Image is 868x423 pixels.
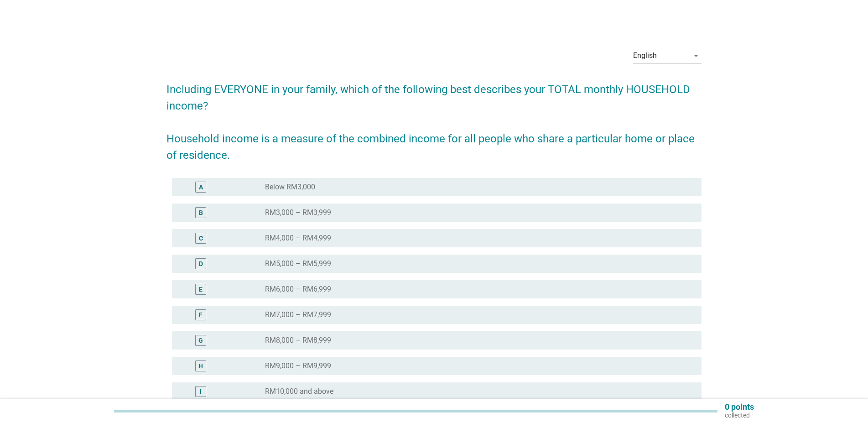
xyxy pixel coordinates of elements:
[198,361,203,371] div: H
[633,52,657,60] div: English
[265,208,331,217] label: RM3,000 – RM3,999
[199,310,203,320] div: F
[199,183,203,192] div: A
[199,234,203,243] div: C
[265,259,331,268] label: RM5,000 – RM5,999
[265,234,331,243] label: RM4,000 – RM4,999
[725,403,754,411] p: 0 points
[199,259,203,269] div: D
[265,387,333,396] label: RM10,000 and above
[265,183,315,192] label: Below RM3,000
[199,285,203,294] div: E
[199,208,203,218] div: B
[198,336,203,345] div: G
[166,72,702,163] h2: Including EVERYONE in your family, which of the following best describes your TOTAL monthly HOUSE...
[200,387,202,397] div: I
[265,361,331,371] label: RM9,000 – RM9,999
[725,411,754,419] p: collected
[265,310,331,319] label: RM7,000 – RM7,999
[691,50,702,61] i: arrow_drop_down
[265,285,331,294] label: RM6,000 – RM6,999
[265,336,331,345] label: RM8,000 – RM8,999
